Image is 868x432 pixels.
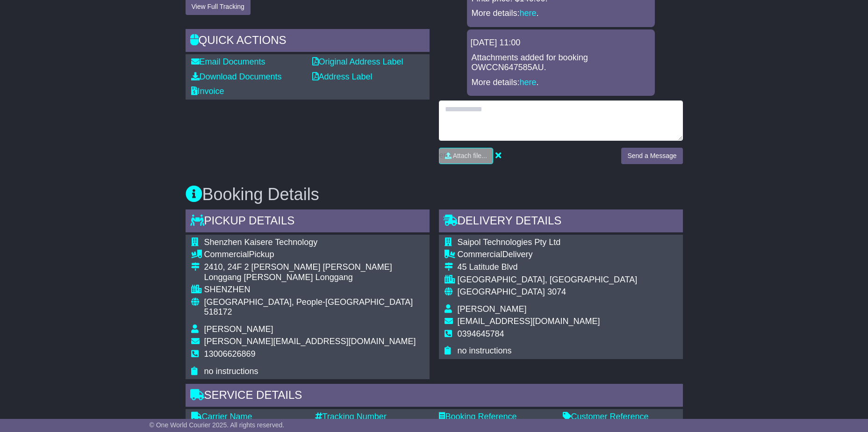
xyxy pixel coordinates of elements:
[312,72,373,81] a: Address Label
[204,349,256,359] span: 13006626869
[186,384,683,409] div: Service Details
[191,412,306,422] div: Carrier Name
[472,8,650,19] p: More details: .
[204,337,416,346] span: [PERSON_NAME][EMAIL_ADDRESS][DOMAIN_NAME]
[458,262,638,273] div: 45 Latitude Blvd
[547,287,566,296] span: 3074
[204,324,273,334] span: [PERSON_NAME]
[458,317,600,326] span: [EMAIL_ADDRESS][DOMAIN_NAME]
[191,57,265,66] a: Email Documents
[150,421,285,429] span: © One World Courier 2025. All rights reserved.
[439,412,553,422] div: Booking Reference
[204,262,424,273] div: 2410, 24F 2 [PERSON_NAME] [PERSON_NAME]
[186,185,683,204] h3: Booking Details
[315,412,430,422] div: Tracking Number
[458,346,512,355] span: no instructions
[458,275,638,285] div: [GEOGRAPHIC_DATA], [GEOGRAPHIC_DATA]
[439,209,683,235] div: Delivery Details
[204,297,413,307] span: [GEOGRAPHIC_DATA], People-[GEOGRAPHIC_DATA]
[204,250,424,260] div: Pickup
[191,72,282,81] a: Download Documents
[458,250,638,260] div: Delivery
[204,238,318,247] span: Shenzhen Kaisere Technology
[458,287,545,296] span: [GEOGRAPHIC_DATA]
[621,148,682,164] button: Send a Message
[204,307,232,317] span: 518172
[472,53,650,73] p: Attachments added for booking OWCCN647585AU.
[191,86,224,96] a: Invoice
[458,304,527,314] span: [PERSON_NAME]
[204,285,424,295] div: SHENZHEN
[204,250,249,259] span: Commercial
[458,250,502,259] span: Commercial
[520,8,537,18] a: here
[563,412,677,422] div: Customer Reference
[186,29,430,54] div: Quick Actions
[472,78,650,88] p: More details: .
[471,38,651,48] div: [DATE] 11:00
[458,238,561,247] span: Saipol Technologies Pty Ltd
[520,78,537,87] a: here
[204,273,424,283] div: Longgang [PERSON_NAME] Longgang
[186,209,430,235] div: Pickup Details
[458,329,504,338] span: 0394645784
[312,57,403,66] a: Original Address Label
[204,367,258,376] span: no instructions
